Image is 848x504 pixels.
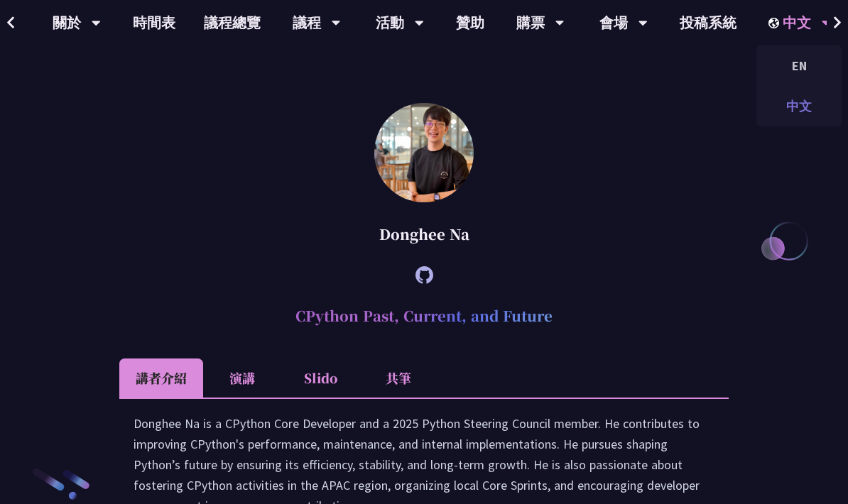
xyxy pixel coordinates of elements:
[756,89,842,123] div: 中文
[374,103,474,202] img: Donghee Na
[119,213,729,256] div: Donghee Na
[756,49,842,82] div: EN
[768,18,783,28] img: Locale Icon
[203,358,281,398] li: 演講
[281,358,359,398] li: Slido
[359,358,437,398] li: 共筆
[119,358,203,398] li: 講者介紹
[119,295,729,337] h2: CPython Past, Current, and Future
